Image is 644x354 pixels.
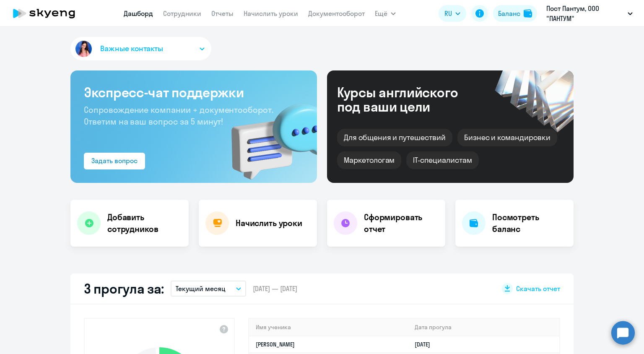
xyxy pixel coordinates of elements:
[498,8,520,18] div: Баланс
[524,9,532,18] img: balance
[492,211,567,235] h4: Посмотреть баланс
[236,217,302,229] h4: Начислить уроки
[375,8,387,18] span: Ещё
[439,5,466,22] button: RU
[337,85,480,114] div: Курсы английского под ваши цели
[249,319,408,336] th: Имя ученика
[337,151,401,169] div: Маркетологам
[84,84,304,101] h3: Экспресс-чат поддержки
[546,3,624,23] p: Пост Пантум, ООО "ПАНТУМ"
[364,211,439,235] h4: Сформировать отчет
[253,284,297,293] span: [DATE] — [DATE]
[457,129,557,146] div: Бизнес и командировки
[493,5,537,22] button: Балансbalance
[84,153,145,169] button: Задать вопрос
[171,281,246,297] button: Текущий месяц
[124,9,153,18] a: Дашборд
[244,9,298,18] a: Начислить уроки
[308,9,365,18] a: Документооборот
[163,9,201,18] a: Сотрудники
[375,5,396,22] button: Ещё
[219,88,317,183] img: bg-img
[91,156,138,166] div: Задать вопрос
[100,43,163,54] span: Важные контакты
[542,3,637,23] button: Пост Пантум, ООО "ПАНТУМ"
[516,284,560,293] span: Скачать отчет
[415,341,437,348] a: [DATE]
[406,151,478,169] div: IT-специалистам
[211,9,234,18] a: Отчеты
[84,280,164,297] h2: 3 прогула за:
[444,8,452,18] span: RU
[176,284,226,294] p: Текущий месяц
[84,104,273,127] span: Сопровождение компании + документооборот. Ответим на ваш вопрос за 5 минут!
[408,319,559,336] th: Дата прогула
[74,39,93,59] img: avatar
[70,37,211,60] button: Важные контакты
[337,129,452,146] div: Для общения и путешествий
[256,341,295,348] a: [PERSON_NAME]
[107,211,182,235] h4: Добавить сотрудников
